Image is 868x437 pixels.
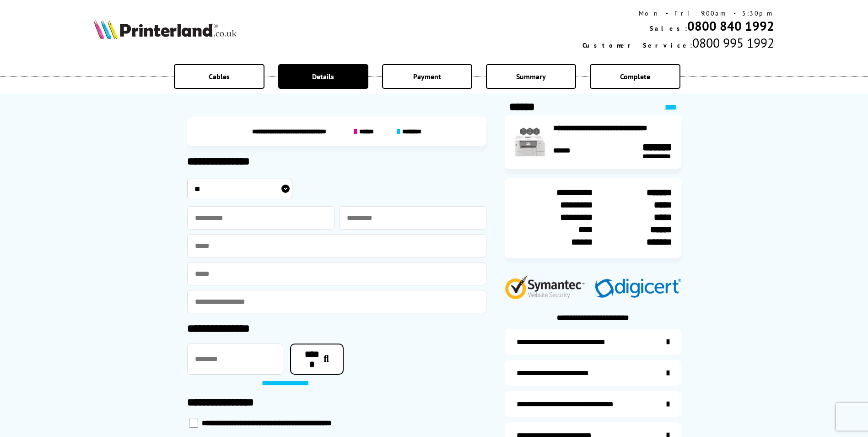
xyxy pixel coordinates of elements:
[94,19,237,39] img: Printerland Logo
[505,360,681,386] a: items-arrive
[312,72,334,81] span: Details
[209,72,230,81] span: Cables
[692,34,774,51] span: 0800 995 1992
[505,391,681,417] a: additional-cables
[582,9,774,17] div: Mon - Fri 9:00am - 5:30pm
[582,41,692,49] span: Customer Service:
[620,72,650,81] span: Complete
[413,72,441,81] span: Payment
[505,329,681,355] a: additional-ink
[516,72,546,81] span: Summary
[687,17,774,34] a: 0800 840 1992
[650,24,687,33] span: Sales:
